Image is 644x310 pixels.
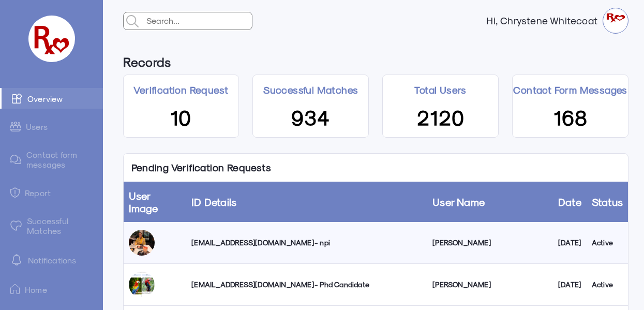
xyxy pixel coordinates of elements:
[10,122,21,131] img: admin-ic-users.svg
[592,238,623,248] div: Active
[592,279,623,290] div: Active
[10,254,23,266] img: notification-default-white.svg
[486,16,603,26] strong: Hi, Chrystene Whitecoat
[558,238,581,248] div: [DATE]
[553,104,588,129] span: 168
[133,83,228,97] p: Verification Request
[124,154,279,182] p: Pending Verification Requests
[129,189,158,214] a: User Image
[12,93,22,104] img: admin-ic-overview.svg
[263,83,358,97] p: Successful Matches
[124,12,141,30] img: admin-search.svg
[191,279,422,290] div: [EMAIL_ADDRESS][DOMAIN_NAME] - Phd Candidate
[432,238,548,248] div: [PERSON_NAME]
[123,49,171,75] h6: Records
[291,104,330,129] span: 934
[129,272,155,298] img: tlbaupo5rygbfbeelxs5.jpg
[417,104,465,129] span: 2120
[10,284,20,294] img: ic-home.png
[10,187,20,198] img: admin-ic-report.svg
[191,238,422,248] div: [EMAIL_ADDRESS][DOMAIN_NAME] - npi
[10,220,22,231] img: matched.svg
[432,279,548,290] div: [PERSON_NAME]
[432,196,485,208] a: User Name
[10,155,21,165] img: admin-ic-contact-message.svg
[144,12,252,29] input: Search...
[558,279,581,290] div: [DATE]
[191,196,236,208] a: ID Details
[558,196,581,208] a: Date
[513,83,627,97] p: Contact Form Messages
[592,196,623,208] a: Status
[170,104,191,129] span: 10
[414,83,466,97] p: Total Users
[129,230,155,256] img: luqzy0elsadf89f4tsso.jpg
